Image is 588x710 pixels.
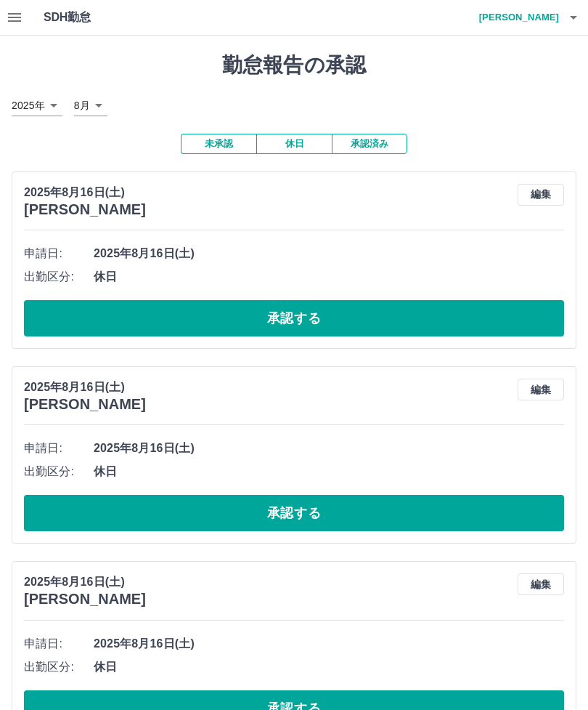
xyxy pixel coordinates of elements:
h3: [PERSON_NAME] [24,591,146,608]
span: 2025年8月16日(土) [94,635,564,653]
button: 休日 [256,134,332,154]
div: 8月 [74,95,107,116]
span: 出勤区分: [24,268,94,286]
button: 承認する [24,495,564,531]
span: 2025年8月16日(土) [94,440,564,457]
h3: [PERSON_NAME] [24,201,146,218]
button: 承認する [24,300,564,336]
h1: 勤怠報告の承認 [12,53,576,78]
span: 出勤区分: [24,658,94,676]
span: 申請日: [24,245,94,262]
button: 承認済み [332,134,407,154]
span: 申請日: [24,440,94,457]
span: 休日 [94,658,564,676]
button: 編集 [518,573,564,595]
p: 2025年8月16日(土) [24,184,146,201]
span: 2025年8月16日(土) [94,245,564,262]
button: 編集 [518,379,564,400]
p: 2025年8月16日(土) [24,573,146,591]
span: 休日 [94,268,564,286]
p: 2025年8月16日(土) [24,379,146,396]
span: 休日 [94,463,564,480]
span: 出勤区分: [24,463,94,480]
button: 未承認 [181,134,256,154]
span: 申請日: [24,635,94,653]
div: 2025年 [12,95,62,116]
h3: [PERSON_NAME] [24,396,146,413]
button: 編集 [518,184,564,206]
